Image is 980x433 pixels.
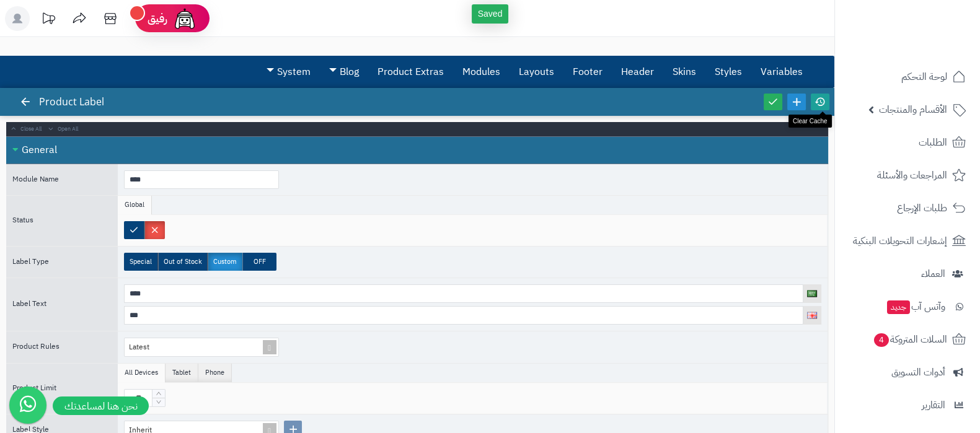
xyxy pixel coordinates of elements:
span: Saved [478,7,503,20]
a: المراجعات والأسئلة [842,160,973,190]
span: العملاء [921,265,945,282]
label: Special [124,253,158,271]
a: تحديثات المنصة [33,6,64,34]
span: لوحة التحكم [901,68,947,85]
label: Custom [208,253,242,271]
span: أدوات التسويق [891,364,945,381]
a: الطلبات [842,128,973,157]
a: العملاء [842,259,973,289]
span: الطلبات [919,134,947,151]
li: Tablet [166,364,198,382]
a: Variables [751,56,812,87]
a: لوحة التحكم [842,62,973,92]
span: رفيق [148,11,167,26]
span: Decrease Value [152,398,165,406]
a: أدوات التسويق [842,357,973,387]
a: وآتس آبجديد [842,292,973,321]
span: المراجعات والأسئلة [877,167,947,184]
img: العربية [807,290,817,297]
a: Styles [705,56,751,87]
span: Status [12,214,33,225]
a: التقارير [842,390,973,420]
span: Product Rules [12,341,60,352]
div: Product Label [22,88,117,116]
img: ai-face.png [172,6,197,31]
span: Latest [129,341,149,352]
a: Skins [663,56,705,87]
a: System [257,56,320,87]
span: جديد [887,300,910,314]
a: إشعارات التحويلات البنكية [842,226,973,256]
label: Out of Stock [158,253,208,271]
span: وآتس آب [886,298,945,315]
a: Blog [320,56,368,87]
li: Global [118,196,152,214]
span: Label Text [12,298,46,309]
label: OFF [242,253,276,271]
span: Product Limit [12,382,56,393]
span: الأقسام والمنتجات [879,101,947,118]
a: Layouts [510,56,563,87]
div: Clear Cache [788,115,832,128]
li: Phone [198,364,232,382]
a: Footer [563,56,612,87]
div: General [6,136,828,164]
li: All Devices [118,364,166,382]
a: Close All [6,123,43,136]
a: السلات المتروكة4 [842,325,973,354]
span: طلبات الإرجاع [897,199,947,217]
span: Label Type [12,256,49,267]
a: Product Extras [368,56,453,87]
a: طلبات الإرجاع [842,193,973,223]
span: السلات المتروكة [873,331,947,348]
span: التقارير [922,396,945,414]
a: Open All [43,123,80,136]
a: Header [612,56,663,87]
span: إشعارات التحويلات البنكية [853,232,947,250]
span: 4 [874,333,889,347]
img: English [807,312,817,318]
span: Module Name [12,173,59,185]
span: Increase Value [152,390,165,398]
a: Modules [453,56,510,87]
